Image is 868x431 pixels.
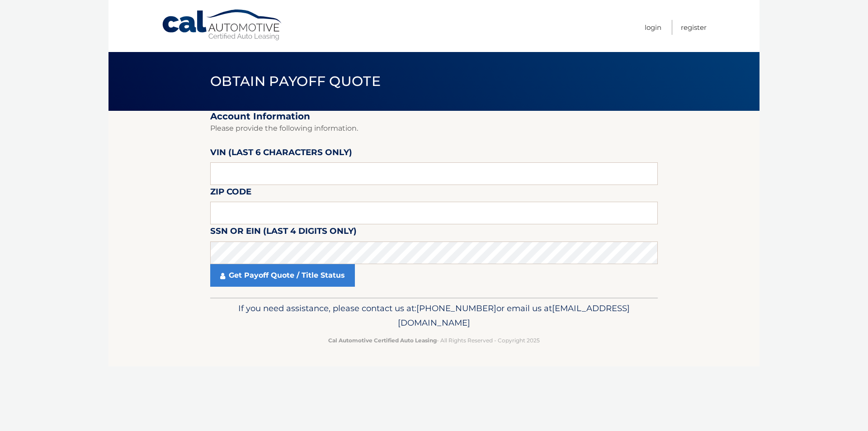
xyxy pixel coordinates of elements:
label: VIN (last 6 characters only) [210,146,352,162]
p: If you need assistance, please contact us at: or email us at [216,301,652,330]
label: SSN or EIN (last 4 digits only) [210,224,357,241]
strong: Cal Automotive Certified Auto Leasing [328,337,437,344]
p: Please provide the following information. [210,122,658,135]
a: Register [681,20,707,35]
a: Get Payoff Quote / Title Status [210,264,355,287]
h2: Account Information [210,111,658,122]
a: Login [645,20,661,35]
span: Obtain Payoff Quote [210,73,381,90]
a: Cal Automotive [161,9,283,41]
p: - All Rights Reserved - Copyright 2025 [216,336,652,345]
label: Zip Code [210,185,251,202]
span: [PHONE_NUMBER] [416,303,496,313]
